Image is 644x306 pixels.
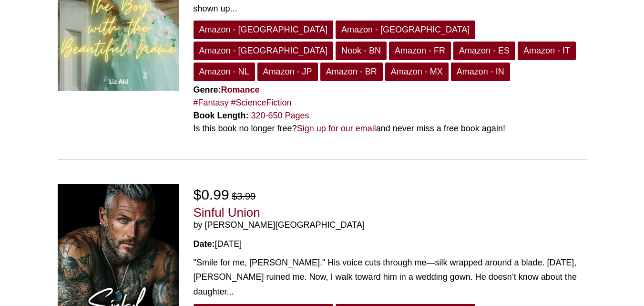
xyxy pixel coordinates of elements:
a: Amazon - JP [257,63,318,81]
a: Amazon - IT [518,42,576,60]
span: by [PERSON_NAME][GEOGRAPHIC_DATA] [194,220,587,231]
a: Amazon - BR [320,63,383,81]
div: [DATE] [194,238,587,251]
a: #Fantasy [194,98,229,107]
a: Sign up for our email [297,124,376,133]
div: "Smile for me, [PERSON_NAME]." His voice cuts through me—silk wrapped around a blade. [DATE], [PE... [194,255,587,299]
a: Amazon - [GEOGRAPHIC_DATA] [194,21,333,39]
a: Amazon - [GEOGRAPHIC_DATA] [336,21,475,39]
div: Is this book no longer free? and never miss a free book again! [194,122,587,135]
a: Amazon - NL [194,63,255,81]
a: Sinful Union [194,205,260,220]
strong: Genre: [194,85,260,95]
a: Amazon - IN [451,63,510,81]
a: Romance [221,85,260,95]
a: Nook - BN [336,42,387,60]
strong: Date: [194,239,215,249]
a: Amazon - FR [389,42,451,60]
a: Amazon - [GEOGRAPHIC_DATA] [194,42,333,60]
a: Amazon - MX [385,63,449,81]
strong: Book Length: [194,111,249,120]
a: Amazon - ES [453,42,515,60]
a: 320-650 Pages [251,111,309,120]
a: #ScienceFiction [231,98,292,107]
del: $3.99 [232,191,256,201]
span: $0.99 [194,187,229,202]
